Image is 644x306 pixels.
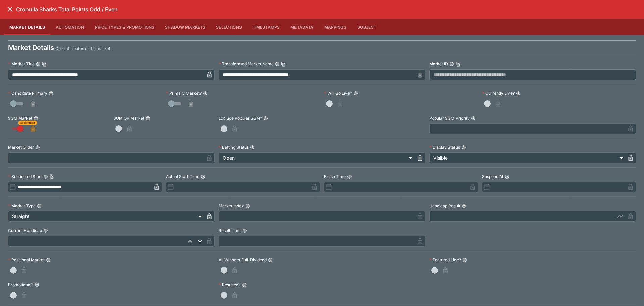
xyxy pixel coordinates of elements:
[462,204,466,208] button: Handicap Result
[482,90,515,96] p: Currently Live?
[203,91,208,96] button: Primary Market?
[8,282,33,288] p: Promotional?
[429,61,448,67] p: Market ID
[219,203,244,209] p: Market Index
[455,62,460,67] button: Copy To Clipboard
[219,228,241,233] p: Result Limit
[219,61,274,67] p: Transformed Market Name
[8,43,54,52] h4: Market Details
[516,91,521,96] button: Currently Live?
[352,19,382,35] button: Subject
[285,19,319,35] button: Metadata
[462,258,467,262] button: Featured Line?
[347,174,352,179] button: Finish Time
[34,116,38,121] button: SGM Market
[16,6,118,13] h6: Cronulla Sharks Total Points Odd / Even
[50,19,90,35] button: Automation
[324,174,346,179] p: Finish Time
[471,116,476,121] button: Popular SGM Priority
[35,282,39,287] button: Promotional?
[429,152,625,163] div: Visible
[36,62,41,67] button: Market TitleCopy To Clipboard
[90,19,160,35] button: Price Types & Promotions
[449,62,454,67] button: Market IDCopy To Clipboard
[8,115,32,121] p: SGM Market
[146,116,150,121] button: SGM OR Market
[49,91,53,96] button: Candidate Primary
[37,204,42,208] button: Market Type
[43,174,48,179] button: Scheduled StartCopy To Clipboard
[324,90,352,96] p: Will Go Live?
[242,282,247,287] button: Resulted?
[8,257,45,263] p: Positional Market
[275,62,280,67] button: Transformed Market NameCopy To Clipboard
[429,144,460,150] p: Display Status
[166,174,199,179] p: Actual Start Time
[319,19,352,35] button: Mappings
[8,90,47,96] p: Candidate Primary
[461,145,466,150] button: Display Status
[242,228,247,233] button: Result Limit
[8,61,35,67] p: Market Title
[160,19,211,35] button: Shadow Markets
[429,115,470,121] p: Popular SGM Priority
[429,203,460,209] p: Handicap Result
[8,144,34,150] p: Market Order
[219,144,249,150] p: Betting Status
[211,19,247,35] button: Selections
[353,91,358,96] button: Will Go Live?
[4,19,50,35] button: Market Details
[482,174,503,179] p: Suspend At
[8,228,42,233] p: Current Handicap
[429,257,461,263] p: Featured Line?
[42,62,47,67] button: Copy To Clipboard
[20,121,35,125] span: Overridden
[8,203,36,209] p: Market Type
[263,116,268,121] button: Exclude Popular SGM?
[55,45,110,52] p: Core attributes of the market
[4,3,16,15] button: close
[268,258,273,262] button: All Winners Full-Dividend
[8,211,204,222] div: Straight
[505,174,509,179] button: Suspend At
[43,228,48,233] button: Current Handicap
[281,62,286,67] button: Copy To Clipboard
[219,257,267,263] p: All Winners Full-Dividend
[219,152,415,163] div: Open
[219,115,262,121] p: Exclude Popular SGM?
[219,282,240,288] p: Resulted?
[247,19,285,35] button: Timestamps
[46,258,51,262] button: Positional Market
[49,174,54,179] button: Copy To Clipboard
[245,204,250,208] button: Market Index
[250,145,255,150] button: Betting Status
[113,115,144,121] p: SGM OR Market
[201,174,205,179] button: Actual Start Time
[166,90,202,96] p: Primary Market?
[8,174,42,179] p: Scheduled Start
